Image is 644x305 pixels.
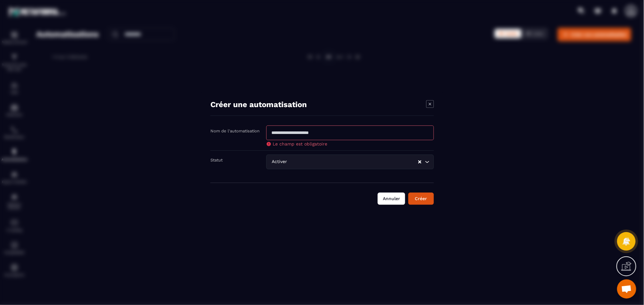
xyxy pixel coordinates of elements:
[210,100,307,109] h4: Créer une automatisation
[617,279,636,299] a: Ouvrir le chat
[270,159,289,166] span: Activer
[418,160,421,164] button: Clear Selected
[273,142,327,147] span: Le champ est obligatoire
[289,159,418,166] input: Search for option
[266,155,434,169] div: Search for option
[408,193,434,205] button: Créer
[378,193,405,205] button: Annuler
[210,129,260,134] label: Nom de l'automatisation
[210,158,223,163] label: Statut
